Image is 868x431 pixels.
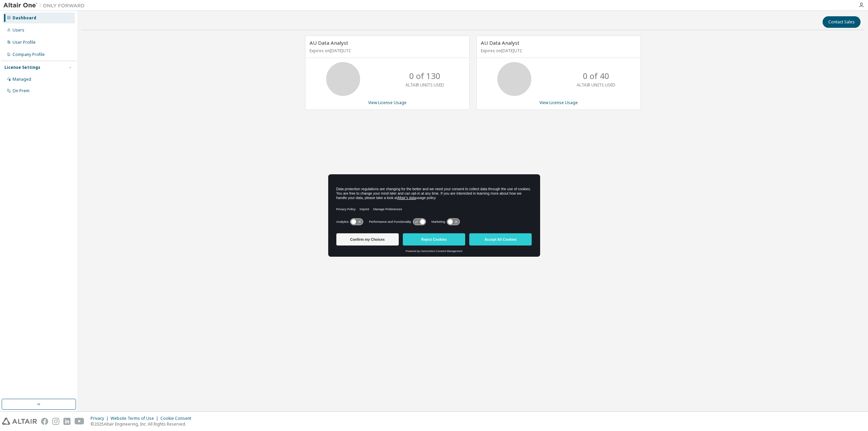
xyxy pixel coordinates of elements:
img: Altair One [3,2,88,9]
div: Cookie Consent [160,416,195,421]
img: youtube.svg [75,418,84,425]
p: Expires on [DATE] UTC [310,48,463,54]
span: AU Data Analyst [310,39,348,46]
button: Contact Sales [823,16,861,28]
img: instagram.svg [52,418,59,425]
div: Website Terms of Use [111,416,160,421]
div: Users [13,27,24,33]
a: View License Usage [368,100,407,105]
p: 0 of 40 [583,70,609,82]
div: Company Profile [13,52,45,57]
div: License Settings [4,65,40,70]
div: User Profile [13,40,36,45]
p: © 2025 Altair Engineering, Inc. All Rights Reserved. [91,421,195,427]
a: View License Usage [539,100,578,105]
p: ALTAIR UNITS USED [577,82,615,88]
div: Dashboard [13,15,36,21]
span: AU Data Analyst [481,39,519,46]
p: 0 of 130 [409,70,440,82]
div: On Prem [13,88,29,94]
div: Managed [13,77,31,82]
p: Expires on [DATE] UTC [481,48,635,54]
img: facebook.svg [41,418,48,425]
img: linkedin.svg [63,418,71,425]
p: ALTAIR UNITS USED [406,82,444,88]
img: altair_logo.svg [2,418,37,425]
div: Privacy [91,416,111,421]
